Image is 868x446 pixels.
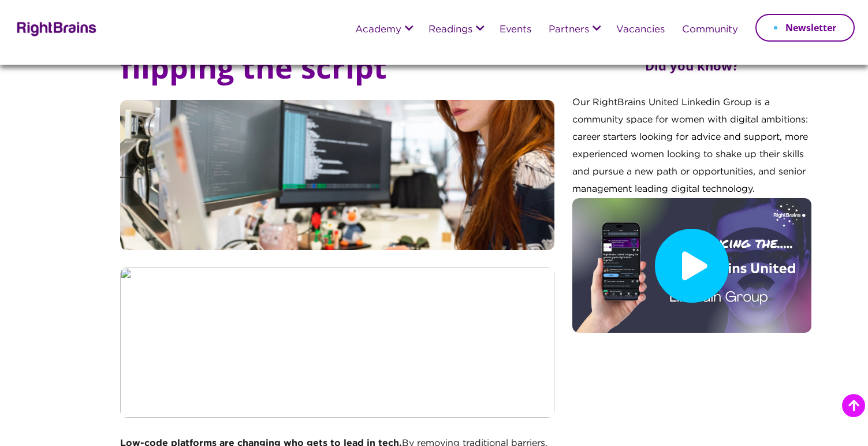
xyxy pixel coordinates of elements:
a: Academy [355,25,401,35]
h1: How low-code platforms are flipping the script [120,17,554,83]
a: Readings [429,25,472,35]
a: Partners [549,25,589,35]
a: Vacancies [616,25,665,35]
a: Community [682,25,738,35]
div: Our RightBrains United Linkedin Group is a community space for women with digital ambitions: care... [564,17,820,333]
a: Newsletter [755,14,855,42]
img: Rightbrains [13,20,97,36]
a: Events [500,25,531,35]
h2: Did you know? [645,55,739,80]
